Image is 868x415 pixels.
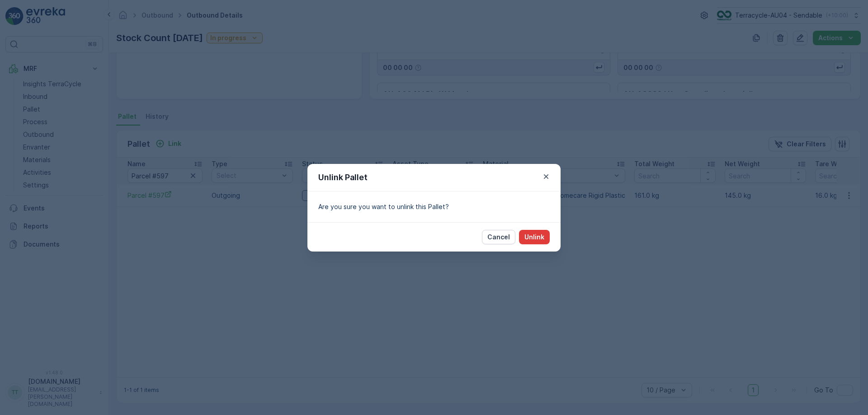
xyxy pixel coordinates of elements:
p: Unlink Pallet [318,171,368,184]
p: Unlink [524,233,544,242]
button: Cancel [482,230,515,244]
p: Are you sure you want to unlink this Pallet? [318,202,550,211]
p: Cancel [487,233,510,242]
button: Unlink [519,230,550,244]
